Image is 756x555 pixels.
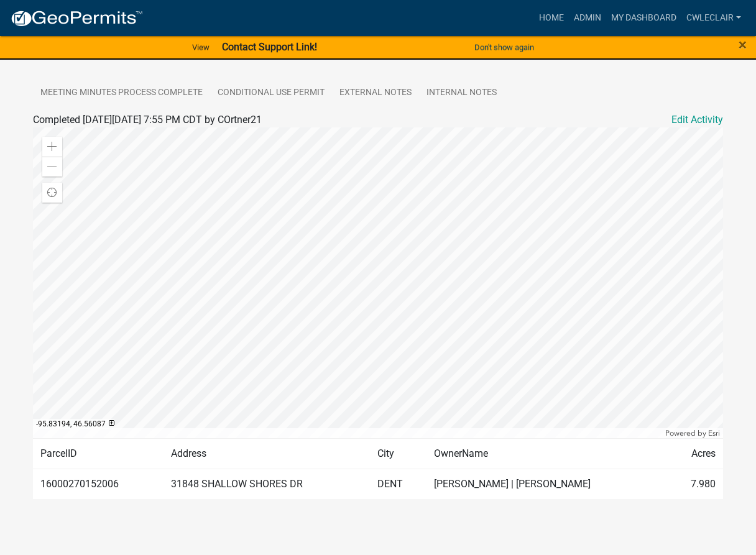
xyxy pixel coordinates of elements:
[332,73,419,113] a: External Notes
[42,183,62,203] div: Find my location
[164,469,369,500] td: 31848 SHALLOW SHORES DR
[42,157,62,177] div: Zoom out
[210,73,332,113] a: Conditional Use Permit
[33,114,262,126] span: Completed [DATE][DATE] 7:55 PM CDT by COrtner21
[187,37,214,58] a: View
[671,112,723,127] a: Edit Activity
[370,439,426,469] td: City
[419,73,504,113] a: Internal Notes
[33,469,164,500] td: 16000270152006
[426,439,667,469] td: OwnerName
[739,37,747,52] button: Close
[534,6,569,30] a: Home
[164,439,369,469] td: Address
[426,469,667,500] td: [PERSON_NAME] | [PERSON_NAME]
[708,429,720,438] a: Esri
[606,6,681,30] a: My Dashboard
[739,36,747,53] span: ×
[667,439,723,469] td: Acres
[569,6,606,30] a: Admin
[469,37,539,58] button: Don't show again
[667,469,723,500] td: 7.980
[33,73,210,113] a: Meeting Minutes Process Complete
[370,469,426,500] td: DENT
[42,137,62,157] div: Zoom in
[33,439,164,469] td: ParcelID
[662,428,723,438] div: Powered by
[681,6,746,30] a: cwleclair
[222,41,317,53] strong: Contact Support Link!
